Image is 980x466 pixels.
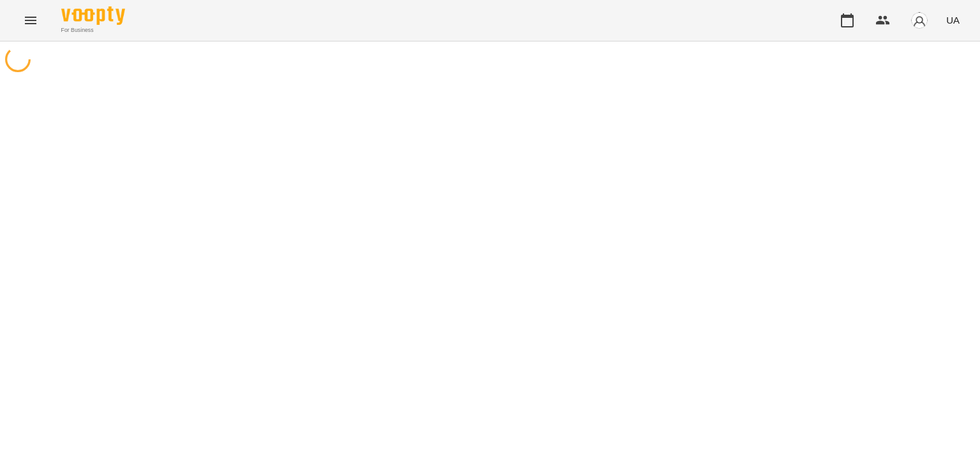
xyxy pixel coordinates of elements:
[946,13,960,27] span: UA
[61,6,125,25] img: Voopty Logo
[941,8,965,32] button: UA
[61,26,125,34] span: For Business
[910,11,928,29] img: avatar_s.png
[15,5,46,36] button: Menu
